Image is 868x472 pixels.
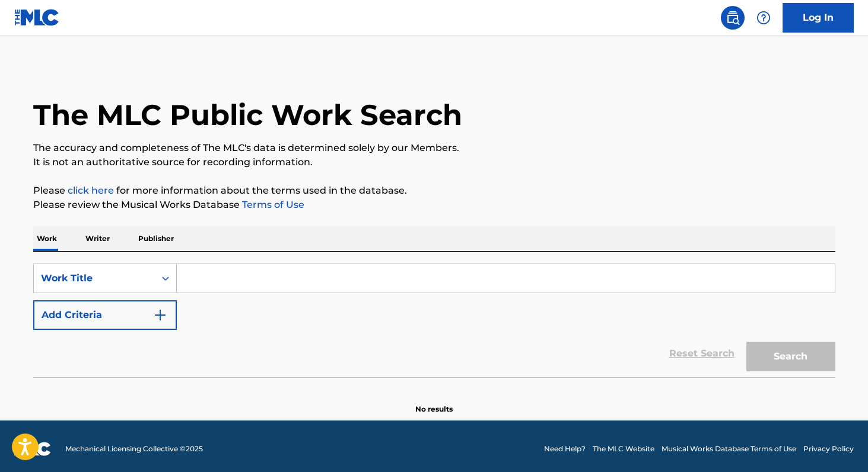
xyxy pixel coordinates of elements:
a: The MLC Website [593,444,654,454]
h1: The MLC Public Work Search [33,97,462,133]
img: help [756,11,771,25]
p: Publisher [135,226,177,251]
p: It is not an authoritative source for recording information. [33,155,835,169]
form: Search Form [33,264,835,377]
p: Writer [82,226,113,251]
a: Terms of Use [240,199,304,210]
p: The accuracy and completeness of The MLC's data is determined solely by our Members. [33,141,835,155]
div: Help [752,6,775,30]
p: No results [415,390,453,415]
img: search [726,11,740,25]
a: Public Search [721,6,745,30]
div: Work Title [41,271,148,285]
p: Work [33,226,61,251]
img: MLC Logo [14,9,60,26]
a: Musical Works Database Terms of Use [662,444,796,454]
a: Privacy Policy [803,444,854,454]
a: Log In [783,3,854,33]
img: 9d2ae6d4665cec9f34b9.svg [153,308,167,322]
p: Please review the Musical Works Database [33,198,835,212]
a: Need Help? [544,444,586,454]
p: Please for more information about the terms used in the database. [33,184,835,198]
button: Add Criteria [33,300,177,330]
a: click here [68,185,114,196]
span: Mechanical Licensing Collective © 2025 [65,444,203,454]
